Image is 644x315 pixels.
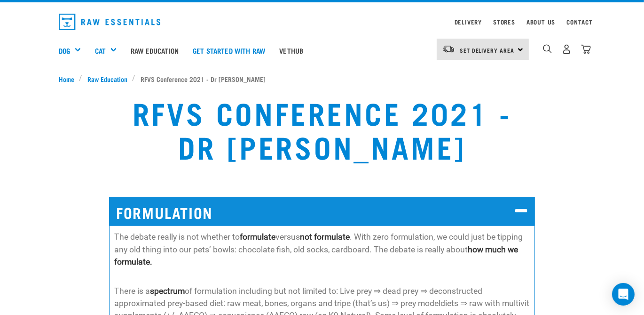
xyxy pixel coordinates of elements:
a: Raw Education [83,74,133,84]
span: Set Delivery Area [460,48,514,52]
a: Get started with Raw [186,32,272,69]
a: Contact [566,20,593,24]
img: home-icon@2x.png [581,44,591,54]
h2: FORMULATION [109,197,534,226]
a: Home [59,74,79,84]
a: Stores [493,20,515,24]
a: Vethub [272,32,310,69]
img: home-icon-1@2x.png [543,44,552,53]
strong: how much we formulate. [114,245,518,267]
img: van-moving.png [442,45,455,53]
img: user.png [562,44,572,54]
a: About Us [526,20,555,24]
h1: RFVS Conference 2021 - Dr [PERSON_NAME] [124,95,519,163]
img: Raw Essentials Logo [59,14,160,30]
nav: dropdown navigation [51,10,593,34]
a: Cat [95,45,106,56]
a: Dog [59,45,70,56]
strong: spectrum [150,286,185,296]
span: Home [59,74,74,84]
nav: breadcrumbs [59,74,585,84]
span: Raw Education [87,74,127,84]
p: The debate really is not whether to versus . With zero formulation, we could just be tipping any ... [114,231,529,268]
a: Raw Education [124,32,186,69]
div: Open Intercom Messenger [612,283,635,306]
strong: formulate [240,232,275,242]
a: Delivery [455,20,482,24]
strong: not formulate [300,232,350,242]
